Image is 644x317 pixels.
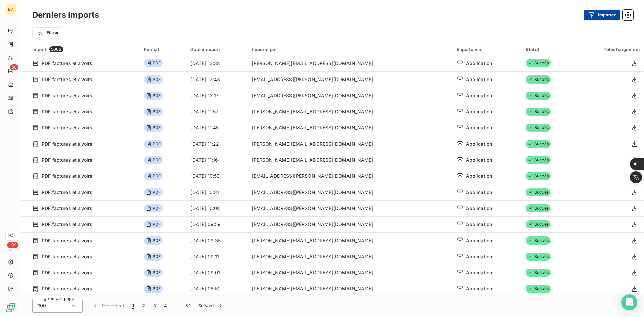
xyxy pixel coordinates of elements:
span: Application [466,92,492,99]
span: Succès [526,236,551,245]
td: [EMAIL_ADDRESS][PERSON_NAME][DOMAIN_NAME] [248,88,452,104]
td: [DATE] 10:08 [186,200,248,216]
div: Importé via [457,47,518,52]
td: [DATE] 09:11 [186,249,248,265]
span: Succès [526,108,551,116]
span: … [171,300,181,311]
span: Application [466,60,492,67]
td: [PERSON_NAME][EMAIL_ADDRESS][DOMAIN_NAME] [248,232,452,249]
span: Application [466,76,492,83]
td: [DATE] 09:59 [186,216,248,232]
button: 51 [181,299,194,313]
span: PDF [144,269,163,277]
div: EC [5,4,16,15]
td: [DATE] 11:57 [186,104,248,120]
span: PDF factures et avoirs [42,60,92,67]
span: PDF factures et avoirs [42,205,92,212]
h3: Derniers imports [32,9,99,21]
td: [DATE] 12:17 [186,88,248,104]
span: Succès [526,156,551,164]
td: [EMAIL_ADDRESS][PERSON_NAME][DOMAIN_NAME] [248,200,452,216]
span: 100 [38,302,46,309]
span: PDF [144,75,163,84]
span: Application [466,253,492,260]
td: [PERSON_NAME][EMAIL_ADDRESS][DOMAIN_NAME] [248,136,452,152]
span: PDF [144,172,163,180]
span: 1 [132,302,134,309]
span: Application [466,285,492,292]
td: [PERSON_NAME][EMAIL_ADDRESS][DOMAIN_NAME] [248,152,452,168]
span: Application [466,269,492,276]
span: Succès [526,59,551,67]
span: Application [466,124,492,131]
span: 56 [10,64,18,70]
button: Suivant [194,299,228,313]
td: [EMAIL_ADDRESS][PERSON_NAME][DOMAIN_NAME] [248,168,452,184]
span: Succès [526,220,551,228]
span: Application [466,237,492,244]
span: Succès [526,253,551,261]
span: PDF factures et avoirs [42,189,92,196]
button: Importer [584,10,620,20]
span: Succès [526,124,551,132]
span: PDF factures et avoirs [42,269,92,276]
td: [PERSON_NAME][EMAIL_ADDRESS][DOMAIN_NAME] [248,55,452,71]
td: [PERSON_NAME][EMAIL_ADDRESS][DOMAIN_NAME] [248,249,452,265]
td: [DATE] 11:45 [186,120,248,136]
span: Application [466,189,492,196]
span: PDF [144,285,163,293]
span: PDF [144,140,163,148]
span: Succès [526,75,551,84]
span: +99 [7,242,18,248]
span: PDF factures et avoirs [42,157,92,163]
span: PDF [144,188,163,196]
span: Succès [526,204,551,212]
span: Succès [526,269,551,277]
div: Format [144,47,182,52]
span: PDF [144,59,163,67]
span: 5006 [49,46,63,52]
span: PDF factures et avoirs [42,221,92,228]
td: [PERSON_NAME][EMAIL_ADDRESS][DOMAIN_NAME] [248,265,452,281]
span: Application [466,141,492,147]
span: PDF factures et avoirs [42,108,92,115]
span: PDF [144,236,163,245]
div: Date d’import [190,47,244,52]
span: PDF factures et avoirs [42,76,92,83]
img: Logo LeanPay [5,302,16,313]
td: [EMAIL_ADDRESS][PERSON_NAME][DOMAIN_NAME] [248,184,452,200]
div: Importé par [252,47,448,52]
button: Précédent [88,299,128,313]
span: PDF [144,108,163,116]
button: 1 [128,299,138,313]
span: PDF [144,204,163,212]
td: [DATE] 09:01 [186,265,248,281]
td: [PERSON_NAME][EMAIL_ADDRESS][DOMAIN_NAME] [248,281,452,297]
td: [DATE] 11:16 [186,152,248,168]
span: PDF factures et avoirs [42,124,92,131]
div: Open Intercom Messenger [621,294,637,310]
span: Application [466,108,492,115]
span: Application [466,221,492,228]
td: [DATE] 08:50 [186,281,248,297]
td: [DATE] 11:22 [186,136,248,152]
span: PDF factures et avoirs [42,141,92,147]
td: [DATE] 09:35 [186,232,248,249]
span: PDF factures et avoirs [42,237,92,244]
td: [DATE] 13:38 [186,55,248,71]
span: Application [466,205,492,212]
span: Succès [526,140,551,148]
div: Import [32,46,136,52]
td: [EMAIL_ADDRESS][PERSON_NAME][DOMAIN_NAME] [248,71,452,88]
span: PDF factures et avoirs [42,285,92,292]
button: 3 [149,299,160,313]
span: PDF factures et avoirs [42,253,92,260]
div: Statut [526,47,570,52]
span: Succès [526,188,551,196]
button: 4 [160,299,171,313]
td: [DATE] 10:31 [186,184,248,200]
span: PDF [144,253,163,261]
span: PDF [144,220,163,228]
span: PDF factures et avoirs [42,92,92,99]
td: [DATE] 12:43 [186,71,248,88]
